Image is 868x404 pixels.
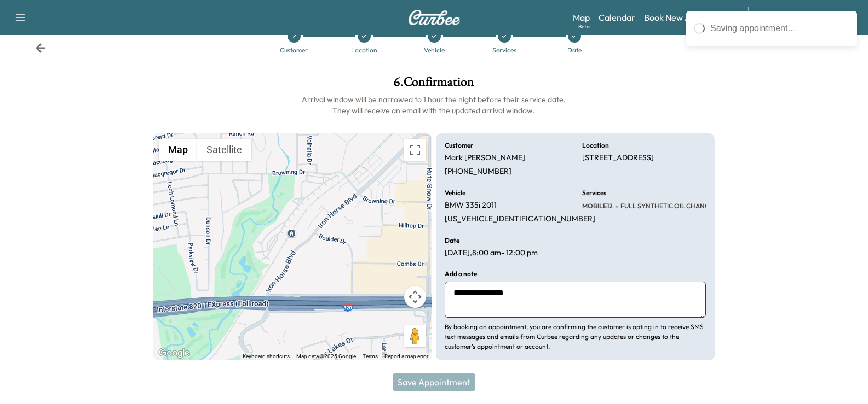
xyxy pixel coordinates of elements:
div: Services [492,47,516,54]
h6: Date [445,237,459,244]
a: Report a map error [384,353,428,359]
h6: Vehicle [445,190,465,196]
button: Map camera controls [404,286,426,308]
a: Terms (opens in new tab) [363,353,378,359]
button: Drag Pegman onto the map to open Street View [404,325,426,347]
h1: 6 . Confirmation [153,75,715,94]
p: By booking an appointment, you are confirming the customer is opting in to receive SMS text messa... [445,322,705,352]
a: Calendar [599,11,635,24]
div: Saving appointment... [710,22,849,35]
div: Location [351,47,377,54]
p: [PHONE_NUMBER] [445,167,511,177]
h6: Arrival window will be narrowed to 1 hour the night before their service date. They will receive ... [153,94,715,116]
a: MapBeta [573,11,590,24]
button: Keyboard shortcuts [243,353,290,360]
a: Book New Appointment [644,11,737,24]
p: Mark [PERSON_NAME] [445,153,525,163]
button: Show satellite imagery [197,139,251,161]
h6: Customer [445,142,473,149]
a: Open this area in Google Maps (opens a new window) [156,346,192,360]
div: Back [35,43,46,54]
img: Curbee Logo [408,10,461,25]
p: [STREET_ADDRESS] [582,153,654,163]
h6: Location [582,142,609,149]
div: Customer [280,47,308,54]
div: Vehicle [424,47,445,54]
h6: Add a note [445,271,477,277]
span: FULL SYNTHETIC OIL CHANGE [618,202,714,210]
button: Show street map [159,139,197,161]
span: Map data ©2025 Google [296,353,356,359]
p: [US_VEHICLE_IDENTIFICATION_NUMBER] [445,214,595,224]
p: [DATE] , 8:00 am - 12:00 pm [445,248,538,258]
img: Google [156,346,192,360]
p: BMW 335i 2011 [445,201,497,210]
button: Toggle fullscreen view [404,139,426,161]
span: MOBILE12 [582,202,613,210]
div: Date [567,47,582,54]
h6: Services [582,190,606,196]
span: - [613,201,618,212]
div: Beta [578,22,590,31]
